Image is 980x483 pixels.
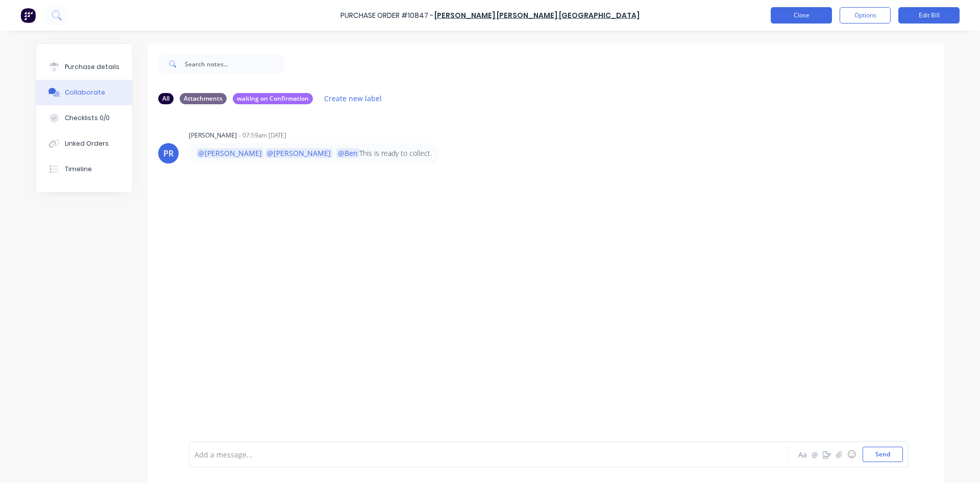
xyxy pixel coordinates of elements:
div: Linked Orders [65,139,109,148]
button: Create new label [319,91,387,105]
button: Send [863,447,903,462]
button: Checklists 0/0 [36,105,132,131]
button: Aa [796,448,808,461]
input: Search notes... [185,54,286,74]
div: Purchase details [65,62,119,72]
p: This is ready to collect. [197,148,432,158]
button: ☺ [845,448,857,461]
div: [PERSON_NAME] [189,131,237,140]
button: Options [840,7,891,24]
a: [PERSON_NAME] [PERSON_NAME] [GEOGRAPHIC_DATA] [434,10,640,20]
span: @[PERSON_NAME] [265,148,332,158]
button: Edit Bill [898,7,960,24]
button: @ [808,448,821,461]
button: Collaborate [36,80,132,105]
div: Attachments [180,93,227,104]
button: Linked Orders [36,131,132,156]
div: All [158,93,174,104]
div: Collaborate [65,88,105,97]
div: Timeline [65,165,92,174]
span: @Ben [336,148,359,158]
button: Close [771,7,832,24]
div: Purchase Order #10847 - [340,10,433,21]
div: - 07:59am [DATE] [239,131,286,140]
img: Factory [20,8,36,23]
span: @[PERSON_NAME] [197,148,263,158]
button: Purchase details [36,54,132,80]
div: PR [163,147,174,159]
button: Timeline [36,156,132,182]
div: Checklists 0/0 [65,113,110,123]
div: waiting on Confirmation [233,93,313,104]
